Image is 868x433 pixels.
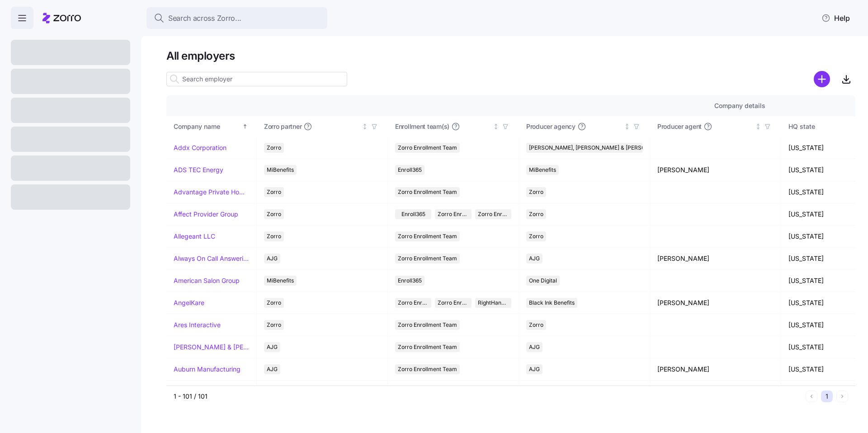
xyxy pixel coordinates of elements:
div: 1 - 101 / 101 [174,392,802,401]
th: Zorro partnerNot sorted [257,116,388,137]
span: MiBenefits [529,165,556,175]
span: AJG [267,342,278,352]
span: Zorro Enrollment Experts [438,298,468,308]
span: MiBenefits [267,276,294,286]
div: Not sorted [624,123,630,130]
a: Allegeant LLC [174,232,215,241]
span: Enrollment team(s) [395,122,449,131]
div: Sorted ascending [242,123,248,130]
span: Zorro Enrollment Team [398,187,457,197]
span: Enroll365 [398,276,422,286]
a: Affect Provider Group [174,210,238,219]
span: AJG [529,254,540,264]
a: Always On Call Answering Service [174,254,249,263]
span: RightHandMan Financial [478,298,509,308]
td: [PERSON_NAME] [650,159,781,181]
button: Help [814,9,857,27]
span: Zorro partner [264,122,302,131]
span: [PERSON_NAME], [PERSON_NAME] & [PERSON_NAME] [529,143,670,153]
span: Producer agent [657,122,702,131]
span: One Digital [529,276,557,286]
th: Producer agencyNot sorted [519,116,650,137]
span: Zorro [267,231,281,241]
span: AJG [529,364,540,374]
span: Zorro [267,187,281,197]
svg: add icon [814,71,830,87]
span: Zorro [529,231,543,241]
span: Search across Zorro... [168,13,241,24]
td: [PERSON_NAME] [650,292,781,314]
span: Zorro Enrollment Team [398,254,457,264]
span: Zorro Enrollment Team [398,364,457,374]
span: Zorro Enrollment Team [398,231,457,241]
td: [PERSON_NAME] [650,358,781,381]
span: Black Ink Benefits [529,298,575,308]
span: Zorro Enrollment Team [398,320,457,330]
td: [PERSON_NAME] [650,248,781,270]
div: Not sorted [493,123,499,130]
div: Not sorted [362,123,368,130]
h1: All employers [166,49,855,63]
div: Not sorted [755,123,761,130]
a: Addx Corporation [174,143,226,152]
span: Zorro [267,320,281,330]
th: Producer agentNot sorted [650,116,781,137]
a: Advantage Private Home Care [174,188,249,197]
span: Enroll365 [401,209,425,219]
button: Next page [836,391,848,402]
a: Auburn Manufacturing [174,365,241,374]
a: ADS TEC Energy [174,165,223,174]
span: AJG [267,364,278,374]
span: Zorro Enrollment Experts [478,209,509,219]
a: [PERSON_NAME] & [PERSON_NAME]'s [174,343,249,352]
div: Company name [174,122,241,132]
span: Zorro [267,143,281,153]
a: American Salon Group [174,276,240,285]
button: 1 [821,391,833,402]
span: Zorro Enrollment Team [438,209,468,219]
span: MiBenefits [267,165,294,175]
span: AJG [267,254,278,264]
span: Zorro Enrollment Team [398,143,457,153]
th: Company nameSorted ascending [166,116,257,137]
span: Zorro [529,187,543,197]
input: Search employer [166,72,347,86]
span: Zorro [267,209,281,219]
button: Search across Zorro... [146,7,327,29]
span: Zorro Enrollment Team [398,298,429,308]
a: AngelKare [174,298,204,307]
span: Zorro [267,298,281,308]
span: AJG [529,342,540,352]
span: Producer agency [526,122,576,131]
button: Previous page [806,391,817,402]
span: Zorro [529,209,543,219]
span: Enroll365 [398,165,422,175]
th: Enrollment team(s)Not sorted [388,116,519,137]
a: Ares Interactive [174,320,221,329]
span: Help [821,13,850,24]
span: Zorro [529,320,543,330]
span: Zorro Enrollment Team [398,342,457,352]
